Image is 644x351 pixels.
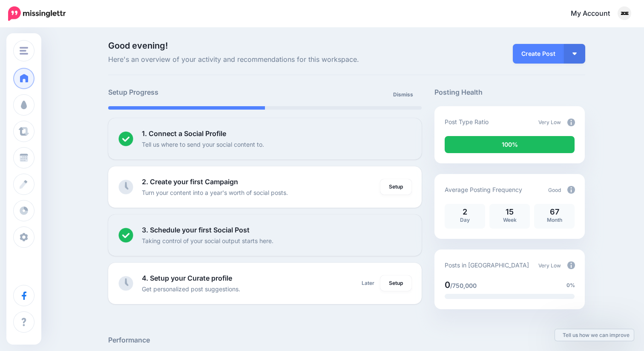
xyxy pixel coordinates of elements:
img: menu.png [20,47,28,55]
p: 67 [538,208,570,216]
span: /750,000 [450,282,477,289]
b: 3. Schedule your first Social Post [142,226,250,234]
a: Tell us how we can improve [555,329,634,341]
img: info-circle-grey.png [567,186,575,194]
p: Turn your content into a year's worth of social posts. [142,188,288,197]
span: Day [460,217,470,223]
span: Week [503,217,517,223]
h5: Setup Progress [108,87,265,98]
p: Taking control of your social output starts here. [142,236,273,246]
span: 0 [445,280,450,290]
span: Very Low [538,119,561,125]
span: Very Low [538,262,561,269]
h5: Posting Health [434,87,585,98]
img: info-circle-grey.png [567,261,575,269]
b: 1. Connect a Social Profile [142,129,226,138]
p: 15 [494,208,526,216]
p: Posts in [GEOGRAPHIC_DATA] [445,260,529,270]
span: Here's an overview of your activity and recommendations for this workspace. [108,54,422,65]
a: Setup [380,276,411,291]
a: Setup [380,179,411,194]
div: 100% of your posts in the last 30 days were manually created (i.e. were not from Drip Campaigns o... [445,136,575,153]
a: Dismiss [388,87,418,102]
img: clock-grey.png [118,180,133,194]
p: Post Type Ratio [445,117,489,127]
p: Get personalized post suggestions. [142,284,240,294]
a: Later [356,276,379,291]
h5: Performance [108,335,585,345]
img: info-circle-grey.png [567,119,575,126]
img: clock-grey.png [118,276,133,291]
a: My Account [562,3,631,24]
p: 2 [449,208,481,216]
b: 2. Create your first Campaign [142,177,238,186]
p: Average Posting Frequency [445,185,522,194]
p: Tell us where to send your social content to. [142,139,264,149]
b: 4. Setup your Curate profile [142,274,232,282]
a: Create Post [513,44,564,64]
span: Good [548,187,561,193]
img: checked-circle.png [118,228,133,243]
span: Good evening! [108,41,168,51]
img: arrow-down-white.png [572,52,577,55]
span: Month [547,217,562,223]
img: checked-circle.png [118,131,133,146]
img: Missinglettr [8,6,66,21]
span: 0% [566,281,575,290]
